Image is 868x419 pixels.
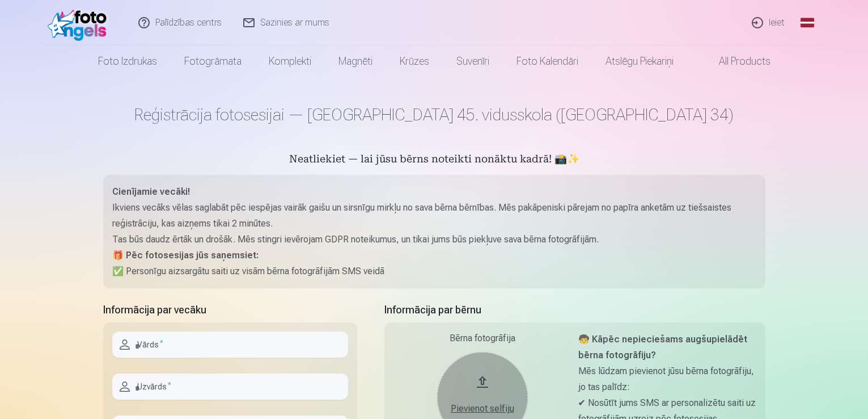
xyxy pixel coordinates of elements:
p: Tas būs daudz ērtāk un drošāk. Mēs stingri ievērojam GDPR noteikumus, un tikai jums būs piekļuve ... [112,232,756,248]
a: Foto izdrukas [84,45,171,77]
p: Ikviens vecāks vēlas saglabāt pēc iespējas vairāk gaišu un sirsnīgu mirkļu no sava bērna bērnības... [112,200,756,232]
div: Bērna fotogrāfija [393,332,571,345]
h1: Reģistrācija fotosesijai — [GEOGRAPHIC_DATA] 45. vidusskola ([GEOGRAPHIC_DATA] 34) [103,104,765,125]
img: /fa1 [48,5,113,41]
a: Magnēti [325,45,386,77]
a: All products [687,45,784,77]
a: Foto kalendāri [503,45,592,77]
a: Suvenīri [443,45,503,77]
a: Fotogrāmata [171,45,255,77]
p: Mēs lūdzam pievienot jūsu bērna fotogrāfiju, jo tas palīdz: [578,363,756,395]
strong: 🎁 Pēc fotosesijas jūs saņemsiet: [112,250,259,261]
a: Komplekti [255,45,325,77]
a: Krūzes [386,45,443,77]
strong: 🧒 Kāpēc nepieciešams augšupielādēt bērna fotogrāfiju? [578,334,747,361]
strong: Cienījamie vecāki! [112,186,190,197]
div: Pievienot selfiju [448,402,516,416]
a: Atslēgu piekariņi [592,45,687,77]
p: ✅ Personīgu aizsargātu saiti uz visām bērna fotogrāfijām SMS veidā [112,263,756,279]
h5: Informācija par bērnu [384,302,765,318]
h5: Neatliekiet — lai jūsu bērns noteikti nonāktu kadrā! 📸✨ [103,152,765,168]
h5: Informācija par vecāku [103,302,357,318]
